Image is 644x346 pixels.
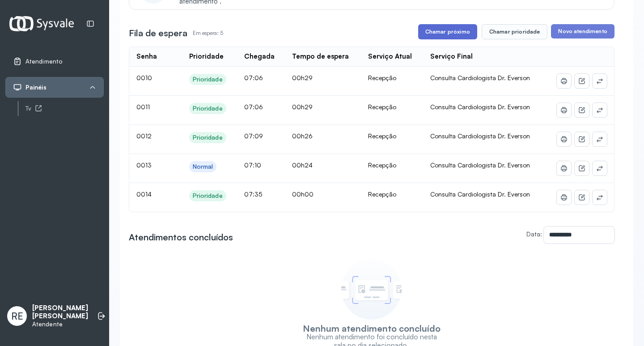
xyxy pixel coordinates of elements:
div: Recepção [368,132,416,140]
span: Consulta Cardiologista Dr. Everson [430,161,530,169]
span: 00h29 [292,74,313,81]
h3: Fila de espera [129,27,187,39]
span: 07:09 [244,132,263,140]
img: Logotipo do estabelecimento [9,16,74,31]
div: Normal [193,163,213,171]
div: Tempo de espera [292,52,349,61]
span: 07:06 [244,103,263,111]
span: 07:10 [244,161,261,169]
a: Atendimento [13,57,96,66]
div: Serviço Atual [368,52,412,61]
button: Novo atendimento [551,24,614,38]
span: Consulta Cardiologista Dr. Everson [430,74,530,81]
h3: Atendimentos concluídos [129,231,233,243]
span: 0013 [136,161,152,169]
p: Atendente [32,320,88,328]
div: Recepção [368,103,416,111]
div: Recepção [368,190,416,198]
div: Recepção [368,161,416,169]
span: 0011 [136,103,150,111]
div: Prioridade [193,105,223,112]
div: Prioridade [193,192,223,200]
div: Prioridade [189,52,224,61]
span: 07:06 [244,74,263,81]
label: Data: [526,230,542,238]
div: Recepção [368,74,416,82]
span: Painéis [25,84,47,91]
span: Consulta Cardiologista Dr. Everson [430,103,530,111]
span: 00h29 [292,103,313,111]
span: Atendimento [25,58,62,65]
span: 0010 [136,74,152,81]
span: 00h24 [292,161,313,169]
span: Consulta Cardiologista Dr. Everson [430,190,530,198]
span: 0012 [136,132,152,140]
span: Consulta Cardiologista Dr. Everson [430,132,530,140]
div: Serviço Final [430,52,473,61]
div: Prioridade [193,76,223,83]
span: 0014 [136,190,152,198]
div: Tv [25,105,104,112]
h3: Nenhum atendimento concluído [303,324,441,333]
p: [PERSON_NAME] [PERSON_NAME] [32,304,88,321]
p: Em espera: 5 [193,27,223,39]
span: 00h00 [292,190,314,198]
a: Tv [25,103,104,114]
span: 07:35 [244,190,262,198]
button: Chamar prioridade [482,24,548,39]
span: 00h26 [292,132,313,140]
div: Chegada [244,52,275,61]
div: Senha [136,52,157,61]
div: Prioridade [193,134,223,141]
img: Imagem de empty state [341,259,402,320]
button: Chamar próximo [418,24,477,39]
